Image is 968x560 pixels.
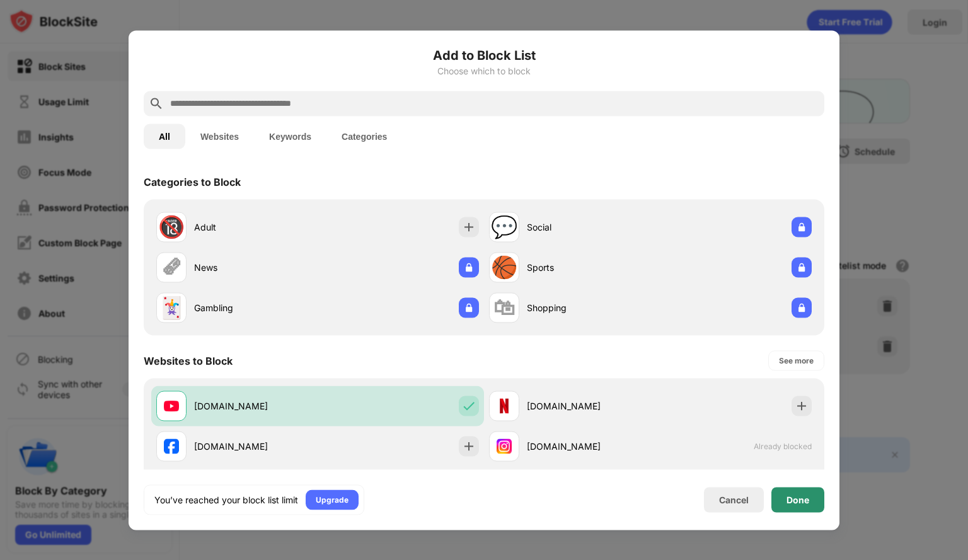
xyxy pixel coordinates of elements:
[144,66,824,76] div: Choose which to block
[144,354,233,367] div: Websites to Block
[491,214,517,240] div: 💬
[158,214,185,240] div: 🔞
[527,220,650,234] div: Social
[185,123,254,149] button: Websites
[493,295,515,321] div: 🛍
[527,440,650,453] div: [DOMAIN_NAME]
[326,123,402,149] button: Categories
[144,175,241,188] div: Categories to Block
[779,354,814,367] div: See more
[194,399,318,413] div: [DOMAIN_NAME]
[161,254,182,280] div: 🗞
[194,440,318,453] div: [DOMAIN_NAME]
[491,254,517,280] div: 🏀
[786,494,809,505] div: Done
[154,493,298,506] div: You’ve reached your block list limit
[497,398,512,413] img: favicons
[719,494,749,505] div: Cancel
[149,96,164,111] img: search.svg
[527,261,650,274] div: Sports
[194,301,318,314] div: Gambling
[527,399,650,413] div: [DOMAIN_NAME]
[316,493,349,506] div: Upgrade
[194,220,318,234] div: Adult
[164,398,179,413] img: favicons
[754,442,812,451] span: Already blocked
[194,261,318,274] div: News
[527,301,650,314] div: Shopping
[164,438,179,454] img: favicons
[144,45,824,64] h6: Add to Block List
[497,438,512,454] img: favicons
[144,123,185,149] button: All
[158,295,185,321] div: 🃏
[254,123,326,149] button: Keywords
